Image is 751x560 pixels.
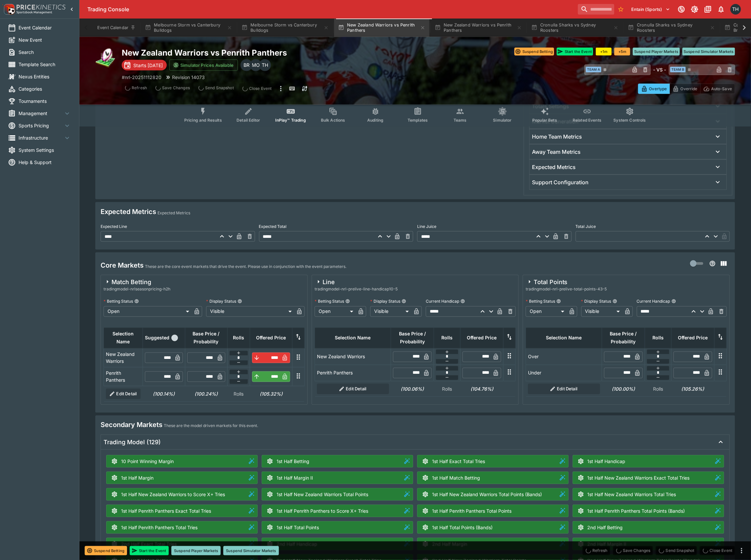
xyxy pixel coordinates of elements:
p: Current Handicap [637,299,670,304]
button: Betting Status [556,299,561,304]
span: Templates [408,118,428,123]
span: Popular Bets [532,118,557,123]
button: Suspend Betting [85,546,127,555]
div: Line [315,278,398,286]
div: Match Betting [104,278,170,286]
td: New Zealand Warriors [315,349,391,365]
p: Display Status [206,299,236,304]
button: Simulator Prices Available [169,60,238,71]
span: Search [19,49,71,56]
p: 1st Half New Zealand Warriors Total Points [277,491,368,498]
span: New Event [19,36,71,43]
div: Open [315,306,356,317]
button: Start the Event [130,546,169,555]
h6: Support Configuration [532,179,589,186]
th: Base Price / Probability [185,328,227,349]
span: Nexus Entities [19,73,71,80]
p: 1st Half New Zealand Warriors Total Points (Bands) [432,491,542,498]
button: New Zealand Warriors vs Penrith Panthers [334,19,429,37]
button: Todd Henderson [729,2,743,17]
p: 1st Half Exact Total Tries [432,458,485,465]
span: Simulator [493,118,512,123]
p: 2nd Half Betting [588,524,623,531]
img: rugby_league.png [95,48,116,69]
p: 1st Half Total Points [277,524,319,531]
span: Bulk Actions [321,118,345,123]
span: Template Search [19,61,71,68]
p: 1st Half Match Betting [432,475,480,482]
button: Toggle light/dark mode [689,3,701,15]
h6: Away Team Metrics [532,149,581,155]
button: Cronulla Sharks vs Sydney Roosters [624,19,719,37]
div: Ben Raymond [241,59,252,71]
label: Line Juice [417,221,572,231]
th: Rolls [227,328,250,349]
p: Copy To Clipboard [122,74,161,81]
div: Todd Henderson [259,59,271,71]
div: Total Points [526,278,607,286]
div: Visible [370,306,411,317]
h4: Secondary Markets [101,421,162,429]
button: Display Status [238,299,242,304]
h6: - VS - [653,66,666,73]
td: Under [526,365,602,381]
input: search [578,4,614,15]
th: Rolls [645,328,672,349]
p: Overtype [649,85,667,92]
button: Event Calendar [93,19,140,37]
label: Expected Line [101,221,255,231]
h6: (100.14%) [145,391,183,398]
span: tradingmodel-nrlseasonpricing-h2h [104,286,170,292]
p: 1st Half Margin II [277,475,313,482]
td: Penrith Panthers [315,365,391,381]
th: Rolls [434,328,461,349]
p: 1st Half Handicap [588,458,626,465]
th: Base Price / Probability [391,328,434,349]
button: Documentation [702,3,714,15]
p: 2nd Half Handicap [277,541,317,548]
span: Tournaments [19,98,71,105]
p: Display Status [370,299,400,304]
td: Penrith Panthers [104,367,143,386]
button: Current Handicap [461,299,465,304]
p: Rolls [647,386,670,393]
p: 1st Half Total Points (Bands) [432,524,493,531]
p: Override [681,85,697,92]
h6: (104.76%) [463,386,502,393]
p: 1st Half Betting [277,458,309,465]
span: Event Calendar [19,24,71,31]
p: Display Status [581,299,611,304]
button: New Zealand Warriors vs Penrith Panthers [431,19,526,37]
p: Starts [DATE] [133,62,163,69]
button: Suspend Simulator Markets [683,48,735,56]
button: Connected to PK [676,3,687,15]
p: Expected Metrics [157,210,190,216]
button: Melbourne Storm vs Canterbury Bulldogs [141,19,236,37]
p: Betting Status [526,299,555,304]
h6: Home Team Metrics [532,133,582,140]
span: Suggested [145,334,169,342]
button: Notifications [715,3,727,15]
span: Team A [586,67,601,72]
div: Visible [581,306,622,317]
button: Edit Detail [528,384,600,394]
p: 2nd Half Margin [432,541,467,548]
span: Help & Support [19,159,71,166]
th: Selection Name [315,328,391,349]
button: Suspend Player Markets [171,546,221,555]
button: more [738,547,746,555]
h4: Core Markets [101,261,144,270]
span: Detail Editor [237,118,260,123]
button: Suspend Simulator Markets [223,546,279,555]
span: Infrastructure [19,134,63,141]
div: Start From [638,84,735,94]
button: No Bookmarks [616,4,626,15]
p: 1st Half Penrith Panthers to Score X+ Tries [277,508,368,515]
th: Offered Price [672,328,715,349]
p: 1st Half Margin [121,475,154,482]
button: Display Status [613,299,617,304]
span: Sports Pricing [19,122,63,129]
button: Auto-Save [700,84,735,94]
span: InPlay™ Trading [276,118,306,123]
p: 1st Half Penrith Panthers Total Tries [121,524,198,531]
